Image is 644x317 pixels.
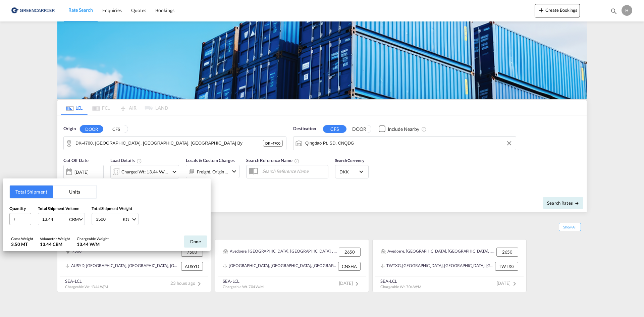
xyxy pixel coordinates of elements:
div: 13.44 W/M [77,241,109,247]
input: Qty [9,213,31,225]
div: 3.50 MT [11,241,33,247]
input: Enter weight [95,213,122,225]
span: Quantity [9,206,26,211]
div: KG [123,217,129,222]
div: 13.44 CBM [40,241,70,247]
span: Total Shipment Volume [38,206,79,211]
div: Volumetric Weight [40,236,70,241]
input: Enter volume [42,213,68,225]
span: Total Shipment Weight [92,206,132,211]
button: Total Shipment [10,186,53,198]
div: CBM [69,217,79,222]
div: Chargeable Weight [77,236,109,241]
button: Done [184,235,207,248]
button: Units [53,186,96,198]
div: Gross Weight [11,236,33,241]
